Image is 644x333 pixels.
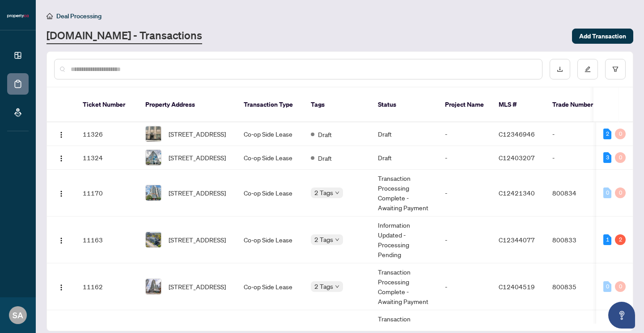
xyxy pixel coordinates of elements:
[318,153,332,163] span: Draft
[491,87,545,122] th: MLS #
[146,279,161,294] img: thumbnail-img
[76,87,138,122] th: Ticket Number
[76,122,138,146] td: 11326
[603,152,611,163] div: 3
[237,170,304,216] td: Co-op Side Lease
[76,170,138,216] td: 11170
[314,281,333,291] span: 2 Tags
[585,66,591,72] span: edit
[314,234,333,245] span: 2 Tags
[146,150,161,165] img: thumbnail-img
[545,170,608,216] td: 800834
[605,59,626,79] button: filter
[237,87,304,122] th: Transaction Type
[615,234,626,245] div: 2
[438,146,491,170] td: -
[545,263,608,310] td: 800835
[76,216,138,263] td: 11163
[438,170,491,216] td: -
[371,122,438,146] td: Draft
[335,284,339,289] span: down
[76,263,138,310] td: 11162
[499,236,535,244] span: C12344077
[499,154,535,162] span: C12403207
[572,29,633,44] button: Add Transaction
[58,237,65,244] img: Logo
[304,87,371,122] th: Tags
[615,281,626,292] div: 0
[438,216,491,263] td: -
[499,283,535,291] span: C12404519
[615,187,626,198] div: 0
[169,129,226,139] span: [STREET_ADDRESS]
[335,237,339,242] span: down
[58,284,65,291] img: Logo
[47,13,53,19] span: home
[335,191,339,195] span: down
[438,122,491,146] td: -
[54,186,68,200] button: Logo
[579,29,626,43] span: Add Transaction
[499,189,535,197] span: C12421340
[76,146,138,170] td: 11324
[499,130,535,138] span: C12346946
[545,216,608,263] td: 800833
[318,129,332,139] span: Draft
[237,263,304,310] td: Co-op Side Lease
[7,13,29,19] img: logo
[58,155,65,162] img: Logo
[47,28,202,44] a: [DOMAIN_NAME] - Transactions
[237,122,304,146] td: Co-op Side Lease
[603,129,611,139] div: 2
[58,131,65,138] img: Logo
[237,216,304,263] td: Co-op Side Lease
[371,263,438,310] td: Transaction Processing Complete - Awaiting Payment
[615,129,626,139] div: 0
[545,87,608,122] th: Trade Number
[608,302,635,329] button: Open asap
[371,146,438,170] td: Draft
[56,12,102,20] span: Deal Processing
[54,279,68,294] button: Logo
[58,190,65,197] img: Logo
[371,87,438,122] th: Status
[169,188,226,198] span: [STREET_ADDRESS]
[612,66,619,72] span: filter
[169,153,226,162] span: [STREET_ADDRESS]
[371,170,438,216] td: Transaction Processing Complete - Awaiting Payment
[603,234,611,245] div: 1
[237,146,304,170] td: Co-op Side Lease
[545,122,608,146] td: -
[603,281,611,292] div: 0
[13,309,23,321] span: SA
[603,187,611,198] div: 0
[54,127,68,141] button: Logo
[438,87,491,122] th: Project Name
[577,59,598,79] button: edit
[615,152,626,163] div: 0
[54,150,68,165] button: Logo
[438,263,491,310] td: -
[557,66,563,72] span: download
[54,233,68,247] button: Logo
[146,126,161,142] img: thumbnail-img
[371,216,438,263] td: Information Updated - Processing Pending
[138,87,237,122] th: Property Address
[169,235,226,245] span: [STREET_ADDRESS]
[146,185,161,200] img: thumbnail-img
[314,187,333,198] span: 2 Tags
[550,59,570,79] button: download
[169,282,226,291] span: [STREET_ADDRESS]
[146,232,161,247] img: thumbnail-img
[545,146,608,170] td: -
